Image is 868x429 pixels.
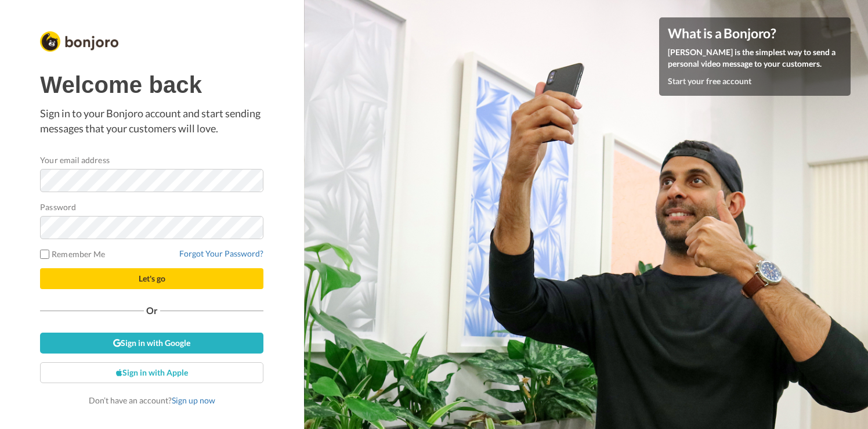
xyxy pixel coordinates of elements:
label: Remember Me [40,248,105,260]
a: Forgot Your Password? [179,248,263,258]
h1: Welcome back [40,72,263,98]
button: Let's go [40,268,263,289]
span: Don’t have an account? [89,395,215,405]
h4: What is a Bonjoro? [668,26,842,41]
input: Remember Me [40,250,49,259]
a: Start your free account [668,76,751,86]
label: Your email address [40,154,109,166]
p: [PERSON_NAME] is the simplest way to send a personal video message to your customers. [668,46,842,70]
a: Sign in with Apple [40,362,263,383]
label: Password [40,201,76,213]
span: Or [144,307,160,315]
p: Sign in to your Bonjoro account and start sending messages that your customers will love. [40,106,263,136]
a: Sign up now [172,395,215,405]
a: Sign in with Google [40,333,263,354]
span: Let's go [139,273,165,283]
